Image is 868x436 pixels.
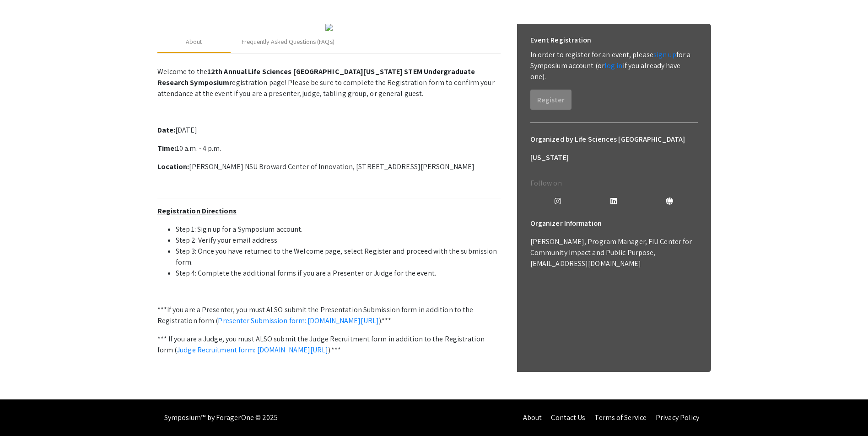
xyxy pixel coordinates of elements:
[656,413,699,422] a: Privacy Policy
[186,37,202,47] div: About
[242,37,334,47] div: Frequently Asked Questions (FAQs)
[157,144,177,153] strong: Time:
[653,50,676,59] a: sign up
[325,24,333,31] img: 32153a09-f8cb-4114-bf27-cfb6bc84fc69.png
[157,206,237,216] u: Registration Directions
[7,395,39,429] iframe: Chat
[604,61,623,70] a: log in
[530,49,698,82] p: In order to register for an event, please for a Symposium account (or if you already have one).
[530,236,698,269] p: [PERSON_NAME], Program Manager, FIU Center for Community Impact and Public Purpose, [EMAIL_ADDRES...
[157,161,501,172] p: [PERSON_NAME] NSU Broward Center of Innovation, [STREET_ADDRESS][PERSON_NAME]
[157,304,501,326] p: ***If you are a Presenter, you must ALSO submit the Presentation Submission form in addition to t...
[594,413,647,422] a: Terms of Service
[157,334,501,356] p: *** If you are a Judge, you must ALSO submit the Judge Recruitment form in addition to the Regist...
[176,235,501,246] li: Step 2: Verify your email address
[530,90,571,110] button: Register
[176,224,501,235] li: Step 1: Sign up for a Symposium account.
[530,214,698,233] h6: Organizer Information
[157,125,501,136] p: [DATE]
[157,67,475,87] strong: 12th Annual Life Sciences [GEOGRAPHIC_DATA][US_STATE] STEM Undergraduate Research Symposium
[218,316,379,325] a: Presenter Submission form: [DOMAIN_NAME][URL]
[164,399,278,436] div: Symposium™ by ForagerOne © 2025
[176,246,501,268] li: Step 3: Once you have returned to the Welcome page, select Register and proceed with the submissi...
[157,66,501,99] p: Welcome to the registration page! Please be sure to complete the Registration form to confirm you...
[177,345,328,355] a: Judge Recruitment form: [DOMAIN_NAME][URL]
[530,178,698,189] p: Follow on
[157,162,189,171] strong: Location:
[157,143,501,154] p: 10 a.m. - 4 p.m.
[157,125,176,135] strong: Date:
[530,31,592,49] h6: Event Registration
[523,413,542,422] a: About
[551,413,585,422] a: Contact Us
[530,130,698,167] h6: Organized by Life Sciences [GEOGRAPHIC_DATA][US_STATE]
[176,268,501,279] li: Step 4: Complete the additional forms if you are a Presenter or Judge for the event.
